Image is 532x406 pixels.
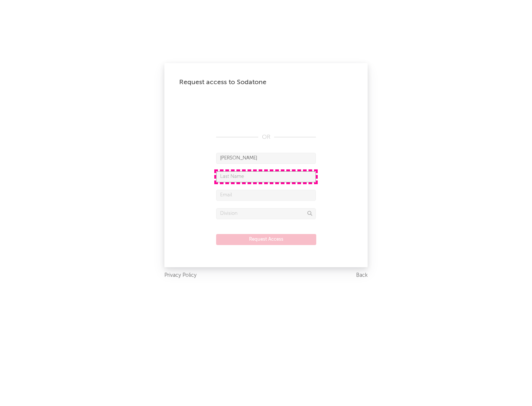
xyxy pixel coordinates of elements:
a: Privacy Policy [164,271,197,280]
div: Request access to Sodatone [179,78,353,87]
input: Email [216,190,316,201]
input: First Name [216,153,316,164]
a: Back [356,271,368,280]
div: OR [216,133,316,142]
input: Last Name [216,171,316,182]
input: Division [216,208,316,219]
button: Request Access [216,234,316,245]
